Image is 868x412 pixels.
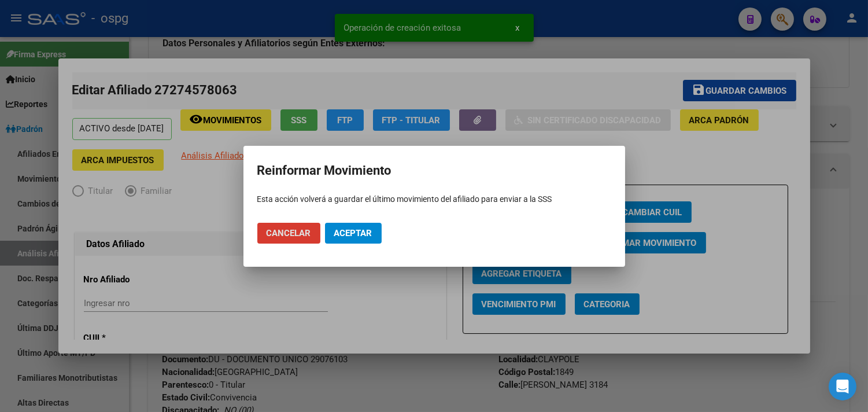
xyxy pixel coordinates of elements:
[257,160,611,182] h2: Reinformar Movimiento
[257,193,611,205] p: Esta acción volverá a guardar el último movimiento del afiliado para enviar a la SSS
[325,223,382,244] button: Aceptar
[257,223,320,244] button: Cancelar
[334,228,372,238] span: Aceptar
[829,373,856,400] div: Open Intercom Messenger
[267,228,311,238] span: Cancelar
